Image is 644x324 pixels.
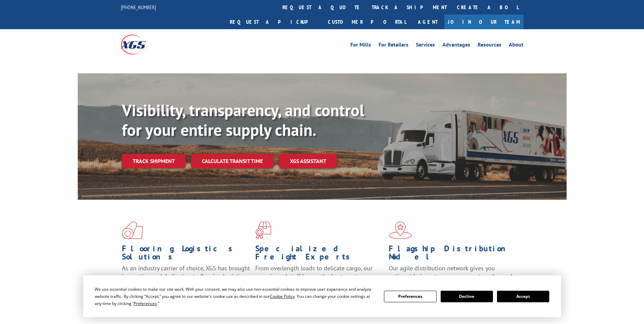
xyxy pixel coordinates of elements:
a: Join Our Team [444,15,523,29]
a: Services [416,42,435,50]
a: Resources [478,42,501,50]
a: XGS ASSISTANT [279,154,337,168]
span: Preferences [134,301,157,306]
a: [PHONE_NUMBER] [121,4,156,11]
img: xgs-icon-focused-on-flooring-red [255,221,271,239]
img: xgs-icon-flagship-distribution-model-red [389,221,412,239]
div: Cookie Consent Prompt [83,275,561,317]
h1: Specialized Freight Experts [255,245,384,264]
b: Visibility, transparency, and control for your entire supply chain. [122,100,364,140]
img: xgs-icon-total-supply-chain-intelligence-red [122,221,143,239]
span: Cookie Policy [270,293,295,299]
a: For Mills [350,42,371,50]
div: We use essential cookies to make our site work. With your consent, we may also use non-essential ... [95,286,376,307]
button: Decline [441,291,493,302]
a: Calculate transit time [191,154,274,168]
a: Agent [411,15,444,29]
a: Request a pickup [225,15,323,29]
a: For Retailers [379,42,408,50]
a: About [509,42,523,50]
span: Our agile distribution network gives you nationwide inventory management on demand. [389,264,514,280]
p: From overlength loads to delicate cargo, our experienced staff knows the best way to move your fr... [255,264,384,294]
h1: Flooring Logistics Solutions [122,245,250,264]
a: Advantages [442,42,470,50]
a: Track shipment [122,154,186,168]
a: Customer Portal [323,15,411,29]
h1: Flagship Distribution Model [389,245,517,264]
button: Accept [497,291,549,302]
button: Preferences [384,291,436,302]
span: As an industry carrier of choice, XGS has brought innovation and dedication to flooring logistics... [122,264,250,288]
